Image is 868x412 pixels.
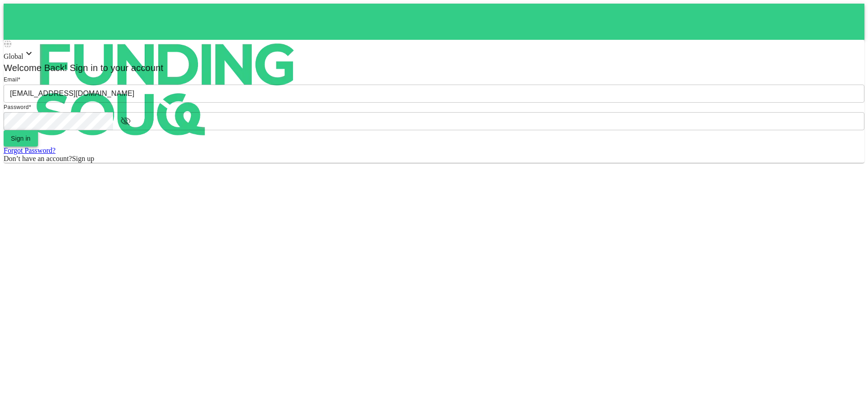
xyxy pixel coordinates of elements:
[72,155,94,162] span: Sign up
[4,63,67,73] span: Welcome Back!
[4,104,29,110] span: Password
[4,155,72,162] span: Don’t have an account?
[67,63,164,73] span: Sign in to your account
[4,147,56,154] a: Forgot Password?
[4,85,864,103] input: email
[4,4,864,40] a: logo
[4,112,113,130] input: password
[4,130,38,147] button: Sign in
[4,4,329,175] img: logo
[4,76,18,83] span: Email
[4,48,864,61] div: Global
